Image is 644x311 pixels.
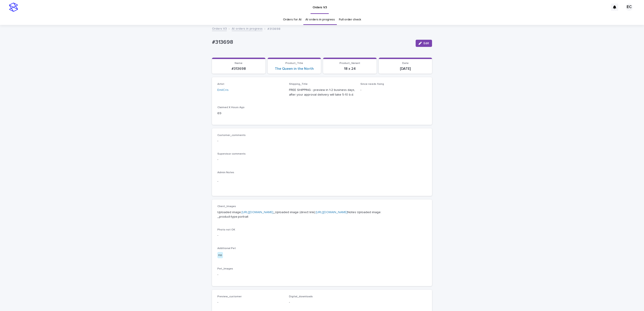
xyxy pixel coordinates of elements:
p: 69 [217,111,284,116]
span: Date [402,62,409,65]
span: Customer_comments [217,134,246,137]
span: Artist [217,83,224,85]
a: Orders for AI [283,14,301,25]
span: Edit [423,42,429,45]
span: Supervisor comments [217,153,246,155]
p: - [217,157,427,162]
img: stacker-logo-s-only.png [9,3,18,12]
a: [URL][DOMAIN_NAME] [242,211,273,214]
span: Digital_downloads [289,295,313,298]
p: [DATE] [382,67,430,71]
span: Additional Pet [217,247,236,250]
span: Photo not OK [217,228,235,231]
a: EmilCris [217,88,229,92]
a: Full order check [339,14,361,25]
p: - [217,233,427,238]
span: Shipping_Title [289,83,308,85]
p: #313698 [267,26,280,31]
span: Admin Notes [217,171,234,174]
p: - [217,179,427,184]
p: #313698 [215,67,263,71]
span: Product_Variant [340,62,360,65]
div: no [217,252,223,258]
a: The Queen in the North [275,67,314,71]
a: [URL][DOMAIN_NAME] [316,211,347,214]
span: Since needs fixing [360,83,384,85]
span: Product_Title [285,62,303,65]
p: #313698 [212,39,412,46]
span: Preview_customer [217,295,242,298]
p: Uploaded image: _Uploaded image (direct link): Notes Uploaded image: _product-type:portrait [217,210,427,219]
button: Edit [416,40,432,47]
span: Client_Images [217,205,236,208]
p: 18 x 24 [326,67,374,71]
p: - [217,272,427,277]
p: - [289,300,355,305]
span: Name [235,62,243,65]
a: Orders V3 [212,26,227,31]
p: FREE SHIPPING - preview in 1-2 business days, after your approval delivery will take 5-10 b.d. [289,88,355,97]
div: EC [626,4,633,11]
a: AI orders in progress [232,26,262,31]
p: - [217,300,284,305]
a: AI orders in progress [305,14,335,25]
span: Pet_Images [217,267,233,270]
p: - [360,88,427,92]
p: - [217,139,427,143]
span: Claimed X Hours Ago [217,106,245,109]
